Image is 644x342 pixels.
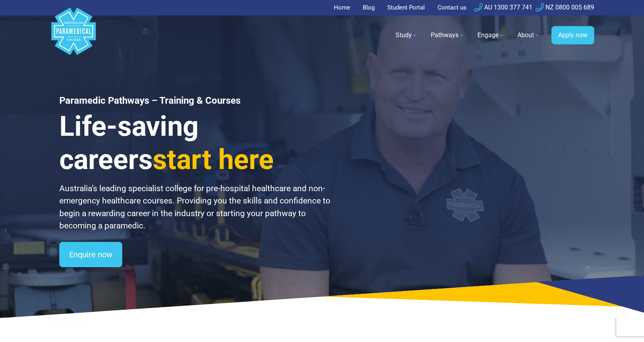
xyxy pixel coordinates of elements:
a: NZ 0800 005 689 [536,4,594,11]
p: Australia’s leading specialist college for pre-hospital healthcare and non-emergency healthcare c... [59,182,331,232]
h3: Life-saving careers [59,110,331,176]
span: start here [153,143,274,176]
a: Engage [473,24,510,46]
a: Apply now [551,26,594,44]
a: About [513,24,545,46]
h1: Paramedic Pathways – Training & Courses [59,95,331,106]
a: Enquire now [59,242,122,267]
a: AU 1300 377 741 [474,4,532,11]
a: Study [391,24,423,46]
a: Pathways [426,24,470,46]
a: Australian Paramedical College [50,15,97,55]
